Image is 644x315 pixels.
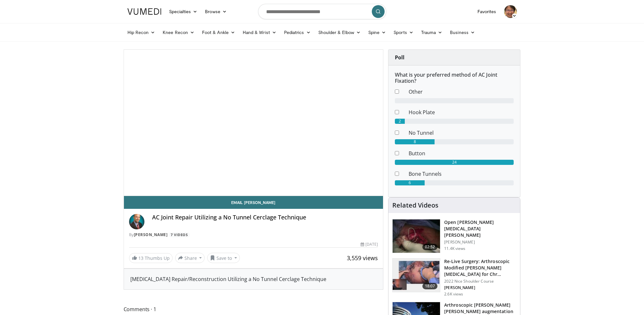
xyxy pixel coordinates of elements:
div: [MEDICAL_DATA] Repair/Reconstruction Utilizing a No Tunnel Cerclage Technique [130,275,377,283]
a: 13 Thumbs Up [129,253,173,263]
img: 228c0fca-5055-484c-8a85-897e43aa70c5.150x105_q85_crop-smart_upscale.jpg [393,259,440,292]
a: Spine [364,26,390,39]
a: Trauma [417,26,446,39]
h4: Related Videos [392,201,438,209]
dd: No Tunnel [404,129,518,137]
img: MGngRNnbuHoiqTJH4xMDoxOjA4MTsiGN.150x105_q85_crop-smart_upscale.jpg [393,219,440,253]
img: Avatar [504,5,517,18]
p: [PERSON_NAME] [444,285,516,290]
dd: Other [404,88,518,96]
h3: Re-Live Surgery: Arthroscopic Modified [PERSON_NAME][MEDICAL_DATA] for Chr… [444,258,516,277]
strong: Poll [395,54,404,61]
a: Hip Recon [124,26,159,39]
a: Sports [390,26,417,39]
a: 02:52 Open [PERSON_NAME][MEDICAL_DATA][PERSON_NAME] [PERSON_NAME] 11.4K views [392,219,516,253]
a: Pediatrics [280,26,314,39]
div: 24 [395,160,514,165]
p: [PERSON_NAME] [444,240,516,245]
h4: AC Joint Repair Utilizing a No Tunnel Cerclage Technique [152,214,378,221]
img: VuMedi Logo [127,8,161,15]
a: Favorites [474,5,500,18]
video-js: Video Player [124,50,383,196]
span: Comments 1 [124,305,384,313]
a: Knee Recon [159,26,198,39]
dd: Button [404,149,518,157]
button: Share [175,253,205,263]
div: 2 [395,119,405,124]
a: 18:07 Re-Live Surgery: Arthroscopic Modified [PERSON_NAME][MEDICAL_DATA] for Chr… 2022 Nice Shoul... [392,258,516,297]
p: 2022 Nice Shoulder Course [444,279,516,284]
a: Foot & Ankle [198,26,239,39]
p: 2.6K views [444,292,463,297]
div: 6 [395,180,425,185]
div: By [129,232,378,238]
img: Avatar [129,214,144,229]
span: 13 [138,255,143,261]
a: Shoulder & Elbow [314,26,364,39]
p: 11.4K views [444,246,465,251]
a: Hand & Wrist [239,26,280,39]
button: Save to [207,253,240,263]
span: 02:52 [422,244,438,250]
a: 7 Videos [169,232,190,238]
dd: Hook Plate [404,108,518,116]
input: Search topics, interventions [258,4,386,19]
a: Business [446,26,479,39]
a: Browse [201,5,231,18]
a: Specialties [165,5,201,18]
h3: Open [PERSON_NAME][MEDICAL_DATA][PERSON_NAME] [444,219,516,238]
div: [DATE] [361,242,378,247]
a: Email [PERSON_NAME] [124,196,383,209]
span: 3,559 views [347,254,378,262]
span: 18:07 [422,283,438,289]
h6: What is your preferred method of AC Joint Fixation? [395,72,514,84]
div: 8 [395,139,435,144]
a: [PERSON_NAME] [134,232,168,237]
dd: Bone Tunnels [404,170,518,178]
